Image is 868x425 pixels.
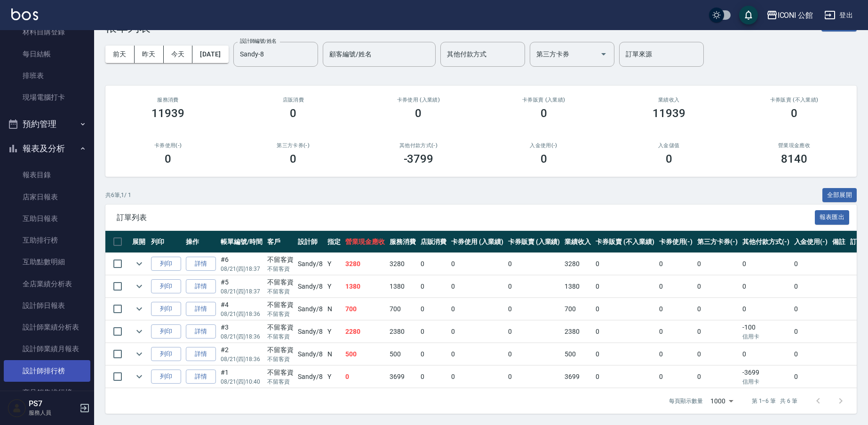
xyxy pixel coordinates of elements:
[4,136,90,161] button: 報表及分析
[820,7,857,24] button: 登出
[695,298,740,320] td: 0
[792,275,830,298] td: 0
[267,378,294,386] p: 不留客資
[739,6,758,24] button: save
[562,343,593,365] td: 500
[267,355,294,363] p: 不留客資
[151,107,184,120] h3: 11939
[669,397,703,405] p: 每頁顯示數量
[183,231,218,253] th: 操作
[562,298,593,320] td: 700
[221,378,263,386] p: 08/21 (四) 10:40
[151,257,181,271] button: 列印
[387,343,418,365] td: 500
[4,251,90,273] a: 互助點數明細
[593,343,656,365] td: 0
[815,212,850,221] a: 報表匯出
[218,343,265,365] td: #2
[657,275,695,298] td: 0
[593,253,656,275] td: 0
[449,298,506,320] td: 0
[618,97,720,103] h2: 業績收入
[418,275,449,298] td: 0
[295,321,325,343] td: Sandy /8
[743,97,845,103] h2: 卡券販賣 (不入業績)
[449,275,506,298] td: 0
[593,366,656,388] td: 0
[387,321,418,343] td: 2380
[343,321,387,343] td: 2280
[105,46,135,63] button: 前天
[151,324,181,339] button: 列印
[666,152,672,165] h3: 0
[290,152,296,165] h3: 0
[240,38,277,45] label: 設計師編號/姓名
[492,142,595,149] h2: 入金使用(-)
[221,287,263,296] p: 08/21 (四) 18:37
[792,343,830,365] td: 0
[418,298,449,320] td: 0
[218,275,265,298] td: #5
[707,388,737,414] div: 1000
[449,321,506,343] td: 0
[740,343,792,365] td: 0
[418,321,449,343] td: 0
[695,343,740,365] td: 0
[778,9,813,21] div: ICONI 公館
[132,370,146,384] button: expand row
[740,321,792,343] td: -100
[367,97,470,103] h2: 卡券使用 (入業績)
[295,343,325,365] td: Sandy /8
[418,231,449,253] th: 店販消費
[4,338,90,360] a: 設計師業績月報表
[562,231,593,253] th: 業績收入
[295,298,325,320] td: Sandy /8
[221,265,263,273] p: 08/21 (四) 18:37
[618,142,720,149] h2: 入金儲值
[792,321,830,343] td: 0
[4,164,90,186] a: 報表目錄
[151,370,181,384] button: 列印
[822,188,857,203] button: 全部展開
[267,323,294,332] div: 不留客資
[325,366,343,388] td: Y
[593,298,656,320] td: 0
[449,231,506,253] th: 卡券使用 (入業績)
[186,279,216,294] a: 詳情
[387,298,418,320] td: 700
[242,142,344,149] h2: 第三方卡券(-)
[653,107,685,120] h3: 11939
[295,275,325,298] td: Sandy /8
[4,87,90,108] a: 現場電腦打卡
[418,366,449,388] td: 0
[830,231,848,253] th: 備註
[541,107,547,120] h3: 0
[267,332,294,341] p: 不留客資
[657,253,695,275] td: 0
[218,231,265,253] th: 帳單編號/時間
[4,43,90,65] a: 每日結帳
[117,213,815,222] span: 訂單列表
[267,310,294,318] p: 不留客資
[130,231,149,253] th: 展開
[186,324,216,339] a: 詳情
[343,275,387,298] td: 1380
[325,343,343,365] td: N
[657,231,695,253] th: 卡券使用(-)
[218,253,265,275] td: #6
[695,366,740,388] td: 0
[218,366,265,388] td: #1
[325,231,343,253] th: 指定
[742,332,789,341] p: 信用卡
[562,275,593,298] td: 1380
[763,6,817,25] button: ICONI 公館
[135,46,164,63] button: 昨天
[657,321,695,343] td: 0
[4,65,90,87] a: 排班表
[192,46,228,63] button: [DATE]
[132,324,146,338] button: expand row
[186,370,216,384] a: 詳情
[295,231,325,253] th: 設計師
[815,210,850,225] button: 報表匯出
[506,298,563,320] td: 0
